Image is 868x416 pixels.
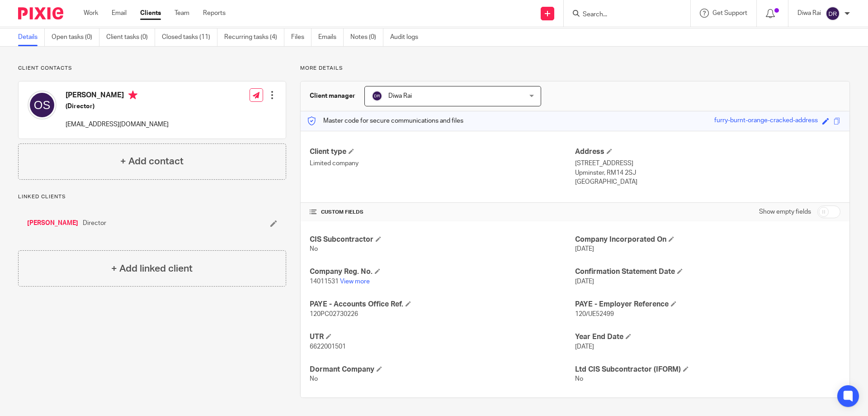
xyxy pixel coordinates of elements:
[714,116,818,126] div: furry-burnt-orange-cracked-address
[140,9,161,18] a: Clients
[826,6,840,21] img: svg%3E
[310,246,318,252] span: No
[575,365,840,374] h4: Ltd CIS Subcontractor (IFORM)
[318,29,344,46] a: Emails
[575,246,594,252] span: [DATE]
[797,9,821,18] p: Diwa Rai
[310,267,575,277] h4: Company Reg. No.
[390,29,425,46] a: Audit logs
[575,311,614,317] span: 120/UE52499
[84,9,98,18] a: Work
[18,29,45,46] a: Details
[575,376,583,382] span: No
[128,91,137,100] i: Primary
[310,365,575,374] h4: Dormant Company
[310,300,575,309] h4: PAYE - Accounts Office Ref.
[162,29,217,46] a: Closed tasks (11)
[582,11,663,19] input: Search
[300,65,850,72] p: More details
[27,219,78,228] a: [PERSON_NAME]
[575,332,840,342] h4: Year End Date
[575,159,840,168] p: [STREET_ADDRESS]
[575,278,594,285] span: [DATE]
[310,147,575,157] h4: Client type
[224,29,284,46] a: Recurring tasks (4)
[388,93,412,99] span: Diwa Rai
[112,9,127,18] a: Email
[310,344,346,350] span: 6622001501
[575,235,840,244] h4: Company Incorporated On
[350,29,383,46] a: Notes (0)
[712,10,747,16] span: Get Support
[575,344,594,350] span: [DATE]
[575,267,840,277] h4: Confirmation Statement Date
[66,102,169,111] h5: (Director)
[310,235,575,244] h4: CIS Subcontractor
[575,147,840,157] h4: Address
[310,159,575,168] p: Limited company
[310,376,318,382] span: No
[310,332,575,342] h4: UTR
[66,120,169,129] p: [EMAIL_ADDRESS][DOMAIN_NAME]
[310,91,355,100] h3: Client manager
[310,209,575,216] h4: CUSTOM FIELDS
[575,300,840,309] h4: PAYE - Employer Reference
[111,262,193,276] h4: + Add linked client
[175,9,189,18] a: Team
[120,154,184,168] h4: + Add contact
[307,116,463,125] p: Master code for secure communications and files
[310,278,339,285] span: 14011531
[310,311,358,317] span: 120PC02730226
[575,177,840,186] p: [GEOGRAPHIC_DATA]
[340,278,370,285] a: View more
[372,91,382,101] img: svg%3E
[575,168,840,177] p: Upminster, RM14 2SJ
[83,219,106,228] span: Director
[28,91,57,120] img: svg%3E
[291,29,311,46] a: Files
[759,207,811,216] label: Show empty fields
[18,65,286,72] p: Client contacts
[66,91,169,102] h4: [PERSON_NAME]
[18,7,63,19] img: Pixie
[106,29,155,46] a: Client tasks (0)
[52,29,99,46] a: Open tasks (0)
[203,9,226,18] a: Reports
[18,193,286,201] p: Linked clients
